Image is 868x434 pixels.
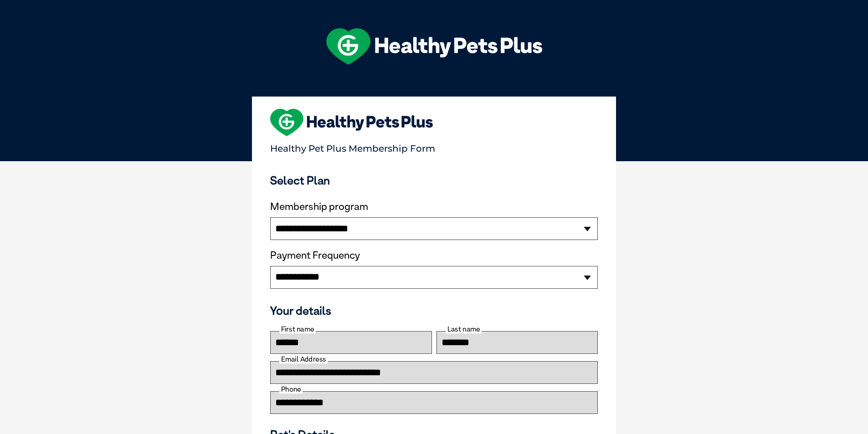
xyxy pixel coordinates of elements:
p: Healthy Pet Plus Membership Form [270,139,598,154]
label: Email Address [279,355,328,363]
label: First name [279,325,316,333]
label: Payment Frequency [270,250,360,261]
img: heart-shape-hpp-logo-large.png [270,109,433,136]
h3: Select Plan [270,174,598,187]
img: hpp-logo-landscape-green-white.png [326,28,542,65]
label: Phone [279,385,303,393]
h3: Your details [270,304,598,317]
label: Membership program [270,201,598,213]
label: Last name [446,325,482,333]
